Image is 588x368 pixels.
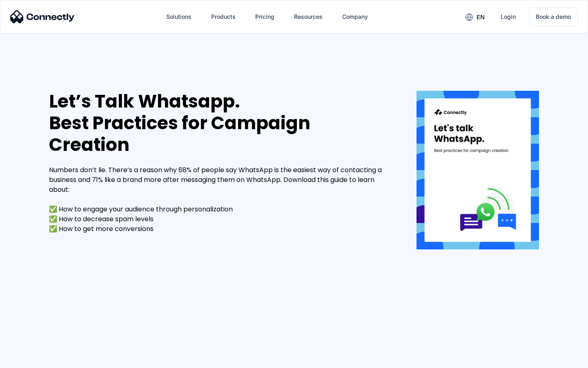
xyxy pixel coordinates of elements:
div: en [477,11,485,23]
img: Connectly Logo [10,10,75,23]
a: Pricing [249,7,281,27]
aside: Language selected: English [8,354,49,365]
div: Numbers don’t lie. There’s a reason why 68% of people say WhatsApp is the easiest way of contacti... [49,165,392,234]
ul: Language list [16,354,49,365]
a: Book a demo [529,7,578,26]
a: Login [494,7,522,27]
div: Let’s Talk Whatsapp. Best Practices for Campaign Creation [49,91,392,155]
div: Company [342,11,368,22]
div: Resources [294,11,323,22]
div: Login [501,11,516,22]
div: Products [211,11,236,22]
div: Solutions [166,11,192,22]
div: Pricing [255,11,274,22]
